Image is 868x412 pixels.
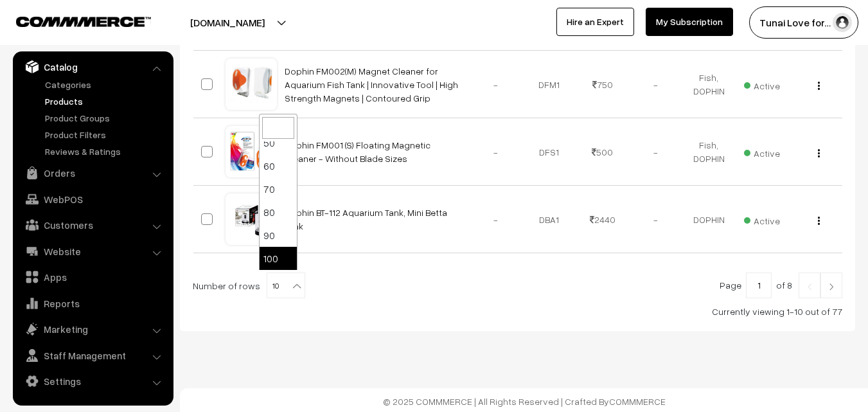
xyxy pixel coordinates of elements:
[576,118,629,186] td: 500
[470,186,523,253] td: -
[744,76,780,93] span: Active
[629,186,682,253] td: -
[818,149,820,157] img: Menu
[260,224,297,247] li: 90
[629,118,682,186] td: -
[16,344,169,367] a: Staff Management
[260,131,297,154] li: 50
[16,292,169,315] a: Reports
[682,51,736,118] td: Fish, DOPHIN
[42,94,169,108] a: Products
[145,6,310,39] button: [DOMAIN_NAME]
[576,186,629,253] td: 2440
[260,247,297,270] li: 100
[16,370,169,393] a: Settings
[804,283,815,291] img: Left
[16,318,169,341] a: Marketing
[818,82,820,90] img: Menu
[720,280,741,291] span: Page
[522,51,576,118] td: DFM1
[285,207,447,231] a: Dophin BT-112 Aquarium Tank, Mini Betta Tank
[522,186,576,253] td: DBA1
[16,13,128,28] a: COMMMERCE
[629,51,682,118] td: -
[818,217,820,225] img: Menu
[833,13,852,32] img: user
[260,177,297,201] li: 70
[826,283,837,291] img: Right
[42,111,169,125] a: Product Groups
[285,139,430,164] a: Dophin FM001 (S) Floating Magnetic Cleaner - Without Blade Sizes
[682,118,736,186] td: Fish, DOPHIN
[267,273,305,298] span: 10
[260,154,297,177] li: 60
[749,6,858,39] button: Tunai Love for…
[556,8,634,36] a: Hire an Expert
[193,279,260,292] span: Number of rows
[470,51,523,118] td: -
[576,51,629,118] td: 750
[193,305,842,318] div: Currently viewing 1-10 out of 77
[42,128,169,141] a: Product Filters
[522,118,576,186] td: DFS1
[744,211,780,228] span: Active
[609,396,666,407] a: COMMMERCE
[682,186,736,253] td: DOPHIN
[267,273,305,299] span: 10
[776,280,792,291] span: of 8
[470,118,523,186] td: -
[285,66,458,103] a: Dophin FM002(M) Magnet Cleaner for Aquarium Fish Tank | Innovative Tool | High Strength Magnets |...
[42,145,169,158] a: Reviews & Ratings
[16,161,169,184] a: Orders
[16,213,169,237] a: Customers
[16,55,169,78] a: Catalog
[646,8,733,36] a: My Subscription
[16,17,151,26] img: COMMMERCE
[16,188,169,211] a: WebPOS
[42,78,169,91] a: Categories
[744,143,780,160] span: Active
[16,265,169,289] a: Apps
[260,201,297,224] li: 80
[16,240,169,263] a: Website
